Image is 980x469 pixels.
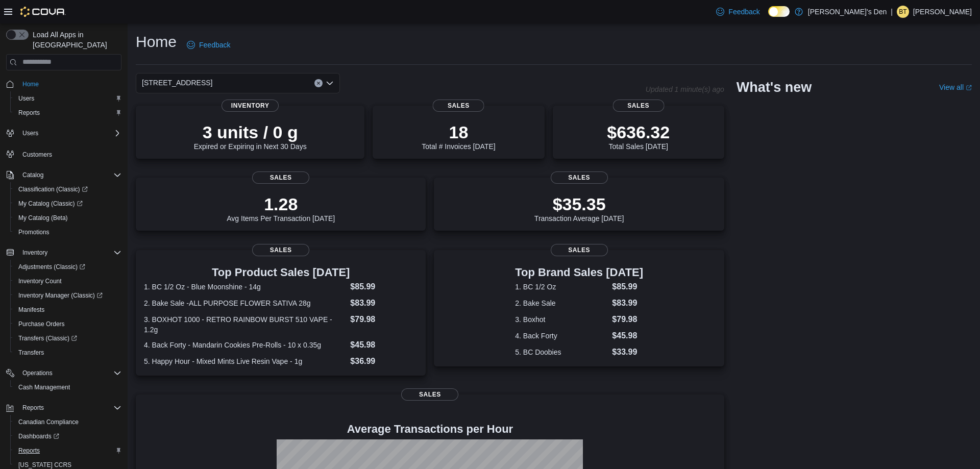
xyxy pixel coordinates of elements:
[607,122,670,151] div: Total Sales [DATE]
[10,303,126,317] button: Manifests
[18,291,103,300] span: Inventory Manager (Classic)
[712,2,764,22] a: Feedback
[14,304,121,316] span: Manifests
[612,313,643,326] dd: $79.98
[22,171,43,179] span: Catalog
[2,126,126,140] button: Users
[10,182,126,196] a: Classification (Classic)
[515,282,608,292] dt: 1. BC 1/2 Oz
[14,332,81,344] a: Transfers (Classic)
[18,383,70,391] span: Cash Management
[14,445,44,457] a: Reports
[737,79,812,95] h2: What's new
[14,318,69,330] a: Purchase Orders
[22,249,47,257] span: Inventory
[14,275,66,287] a: Inventory Count
[22,80,39,88] span: Home
[2,77,126,91] button: Home
[10,415,126,429] button: Canadian Compliance
[808,6,887,18] p: [PERSON_NAME]'s Den
[612,330,643,342] dd: $45.98
[18,94,34,103] span: Users
[252,244,309,256] span: Sales
[14,261,121,273] span: Adjustments (Classic)
[10,225,126,239] button: Promotions
[18,214,68,222] span: My Catalog (Beta)
[29,30,121,50] span: Load All Apps in [GEOGRAPHIC_DATA]
[14,381,121,393] span: Cash Management
[966,85,972,91] svg: External link
[10,91,126,106] button: Users
[14,92,38,105] a: Users
[401,388,458,401] span: Sales
[10,274,126,288] button: Inventory Count
[10,106,126,120] button: Reports
[515,314,608,325] dt: 3. Boxhot
[891,6,893,18] p: |
[227,194,335,223] div: Avg Items Per Transaction [DATE]
[14,212,72,224] a: My Catalog (Beta)
[20,7,66,17] img: Cova
[14,430,121,442] span: Dashboards
[194,122,307,151] div: Expired or Expiring in Next 30 Days
[144,423,716,435] h4: Average Transactions per Hour
[18,367,57,379] button: Operations
[18,200,83,208] span: My Catalog (Classic)
[18,461,71,469] span: [US_STATE] CCRS
[22,151,52,159] span: Customers
[10,196,126,211] a: My Catalog (Classic)
[350,355,418,367] dd: $36.99
[144,314,346,335] dt: 3. BOXHOT 1000 - RETRO RAINBOW BURST 510 VAPE - 1.2g
[899,6,906,18] span: BT
[14,226,121,238] span: Promotions
[18,334,77,342] span: Transfers (Classic)
[2,146,126,161] button: Customers
[18,109,40,117] span: Reports
[199,40,230,50] span: Feedback
[18,185,88,193] span: Classification (Classic)
[350,313,418,326] dd: $79.98
[18,418,79,426] span: Canadian Compliance
[515,298,608,308] dt: 2. Bake Sale
[551,171,608,184] span: Sales
[144,356,346,366] dt: 5. Happy Hour - Mixed Mints Live Resin Vape - 1g
[18,432,59,440] span: Dashboards
[14,107,44,119] a: Reports
[10,345,126,360] button: Transfers
[18,306,44,314] span: Manifests
[10,288,126,303] a: Inventory Manager (Classic)
[14,289,107,302] a: Inventory Manager (Classic)
[14,183,92,195] a: Classification (Classic)
[2,168,126,182] button: Catalog
[18,228,50,236] span: Promotions
[14,332,121,344] span: Transfers (Classic)
[14,198,87,210] a: My Catalog (Classic)
[18,78,121,90] span: Home
[10,380,126,394] button: Cash Management
[515,331,608,341] dt: 4. Back Forty
[897,6,909,18] div: Brittany Thomas
[142,77,212,89] span: [STREET_ADDRESS]
[2,401,126,415] button: Reports
[515,347,608,357] dt: 5. BC Doobies
[144,266,418,279] h3: Top Product Sales [DATE]
[10,331,126,345] a: Transfers (Classic)
[18,78,43,90] a: Home
[350,339,418,351] dd: $45.98
[14,198,121,210] span: My Catalog (Classic)
[14,381,74,393] a: Cash Management
[18,277,62,285] span: Inventory Count
[14,226,54,238] a: Promotions
[350,281,418,293] dd: $85.99
[607,122,670,142] p: $636.32
[433,100,484,112] span: Sales
[14,261,89,273] a: Adjustments (Classic)
[18,402,121,414] span: Reports
[768,6,790,17] input: Dark Mode
[183,35,234,55] a: Feedback
[10,429,126,443] a: Dashboards
[227,194,335,214] p: 1.28
[18,127,42,139] button: Users
[22,129,38,137] span: Users
[10,260,126,274] a: Adjustments (Classic)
